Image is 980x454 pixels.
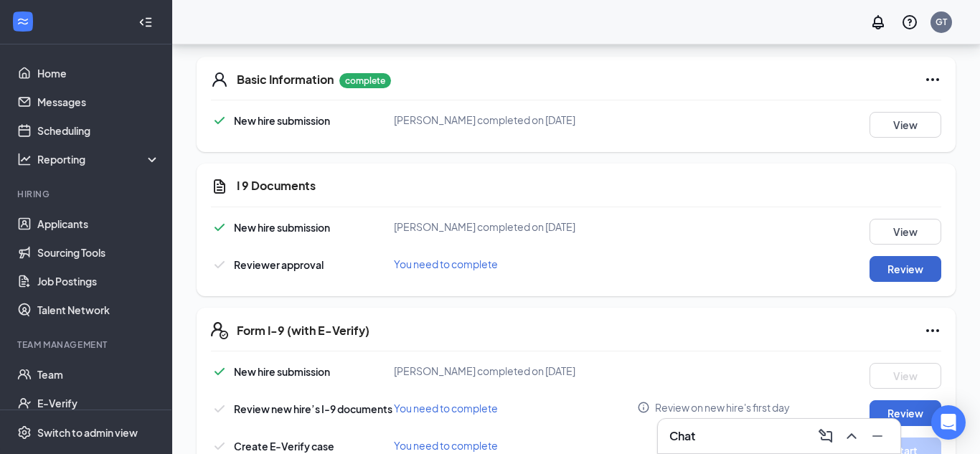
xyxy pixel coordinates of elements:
[901,14,918,31] svg: QuestionInfo
[394,364,575,377] span: [PERSON_NAME] completed on [DATE]
[870,400,941,426] button: Review
[211,256,228,273] svg: Checkmark
[37,116,160,145] a: Scheduling
[394,402,498,415] span: You need to complete
[866,425,889,448] button: Minimize
[17,339,157,351] div: Team Management
[234,440,334,453] span: Create E-Verify case
[655,400,790,415] span: Review on new hire's first day
[870,219,941,245] button: View
[37,88,160,116] a: Messages
[234,365,330,378] span: New hire submission
[637,401,650,414] svg: Info
[870,256,941,282] button: Review
[814,425,837,448] button: ComposeMessage
[37,389,160,417] a: E-Verify
[870,363,941,389] button: View
[17,425,32,440] svg: Settings
[37,360,160,389] a: Team
[211,178,228,195] svg: CustomFormIcon
[37,209,160,238] a: Applicants
[234,258,324,271] span: Reviewer approval
[37,152,161,166] div: Reporting
[870,112,941,138] button: View
[931,405,966,440] div: Open Intercom Messenger
[339,73,391,88] p: complete
[843,427,860,445] svg: ChevronUp
[817,427,834,445] svg: ComposeMessage
[211,400,228,417] svg: Checkmark
[237,178,316,194] h5: I 9 Documents
[924,71,941,88] svg: Ellipses
[936,16,947,28] div: GT
[394,220,575,233] span: [PERSON_NAME] completed on [DATE]
[211,71,228,88] svg: User
[234,114,330,127] span: New hire submission
[37,238,160,267] a: Sourcing Tools
[394,257,498,270] span: You need to complete
[17,152,32,166] svg: Analysis
[211,112,228,129] svg: Checkmark
[924,322,941,339] svg: Ellipses
[870,14,887,31] svg: Notifications
[211,322,228,339] svg: FormI9EVerifyIcon
[669,428,695,444] h3: Chat
[37,425,138,440] div: Switch to admin view
[869,427,886,445] svg: Minimize
[37,59,160,88] a: Home
[16,14,30,29] svg: WorkstreamLogo
[138,15,153,29] svg: Collapse
[234,221,330,234] span: New hire submission
[394,113,575,126] span: [PERSON_NAME] completed on [DATE]
[37,295,160,324] a: Talent Network
[211,219,228,236] svg: Checkmark
[17,188,157,200] div: Hiring
[37,267,160,295] a: Job Postings
[237,323,369,339] h5: Form I-9 (with E-Verify)
[237,72,334,88] h5: Basic Information
[211,363,228,380] svg: Checkmark
[394,439,498,452] span: You need to complete
[234,402,392,415] span: Review new hire’s I-9 documents
[840,425,863,448] button: ChevronUp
